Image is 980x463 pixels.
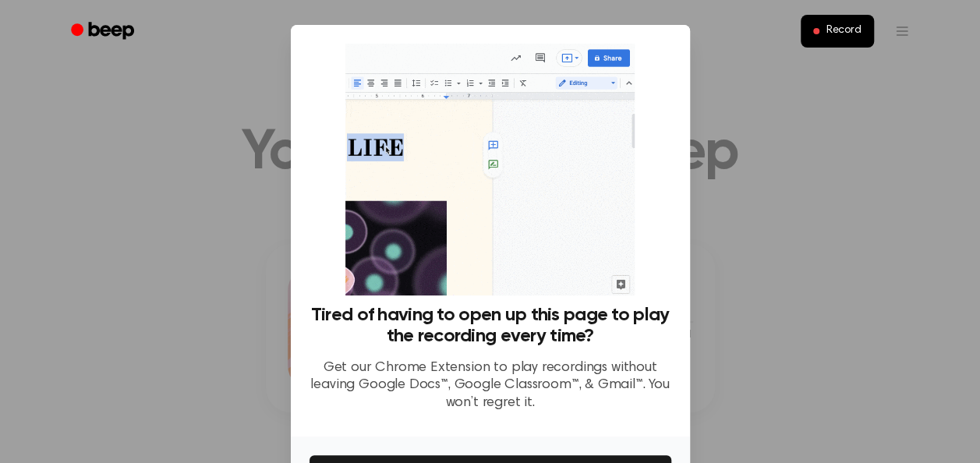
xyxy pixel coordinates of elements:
img: Beep extension in action [345,44,635,295]
button: Open menu [883,12,921,50]
p: Get our Chrome Extension to play recordings without leaving Google Docs™, Google Classroom™, & Gm... [310,359,671,412]
span: Record [826,24,861,38]
button: Record [801,15,873,48]
a: Beep [60,16,148,47]
h3: Tired of having to open up this page to play the recording every time? [310,305,671,347]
